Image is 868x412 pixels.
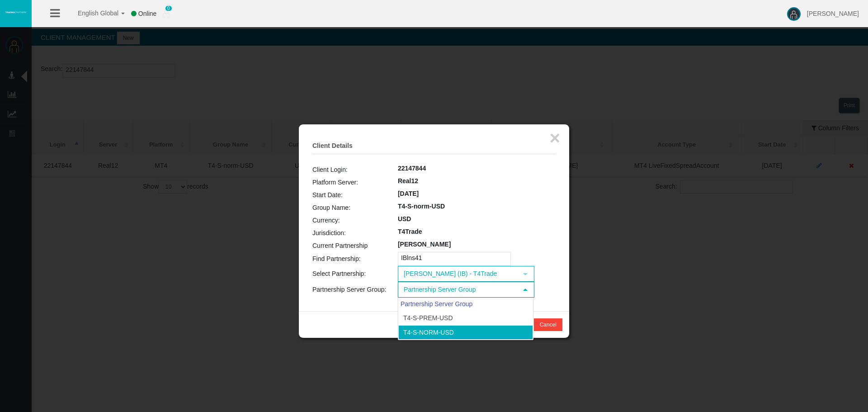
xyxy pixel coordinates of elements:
td: Platform Server: [312,176,398,189]
div: Partnership Server Group [398,298,533,310]
label: T4-S-norm-USD [398,201,445,212]
span: select [522,286,529,294]
span: [PERSON_NAME] [807,10,859,17]
img: logo.svg [5,10,27,14]
span: English Global [66,9,118,17]
span: [PERSON_NAME] (IB) - T4Trade [399,267,517,281]
span: 0 [165,5,172,11]
label: Real12 [398,176,418,186]
label: 22147844 [398,163,426,174]
td: Group Name: [312,201,398,214]
label: [DATE] [398,189,419,199]
label: [PERSON_NAME] [398,239,451,250]
span: Online [138,10,156,17]
td: Jurisdiction: [312,227,398,239]
label: USD [398,214,411,224]
label: T4Trade [398,227,422,237]
td: Current Partnership [312,239,398,252]
li: T4-S-norm-USD [398,325,533,340]
li: T4-S-Prem-USD [398,311,533,325]
button: × [550,129,560,147]
span: Partnership Server Group [399,283,517,297]
td: Client Login: [312,163,398,176]
td: Start Date: [312,189,398,201]
span: Select Partnership: [312,270,366,277]
td: Currency: [312,214,398,227]
img: user-image [787,7,801,21]
span: Find Partnership: [312,255,361,262]
b: Client Details [312,142,353,149]
img: user_small.png [163,9,170,19]
span: select [522,270,529,278]
button: Cancel [534,318,562,331]
span: Partnership Server Group: [312,286,386,293]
